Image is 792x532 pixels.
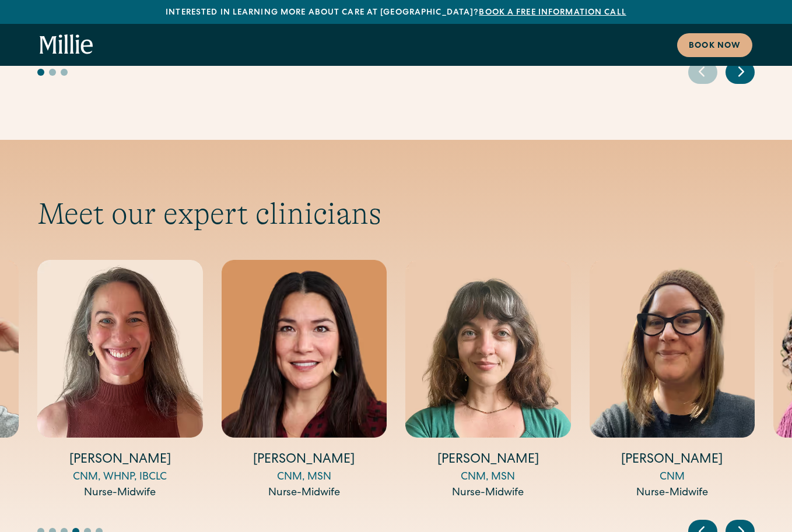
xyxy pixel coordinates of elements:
div: CNM, MSN [222,470,387,485]
div: Next slide [726,61,755,84]
h4: [PERSON_NAME] [222,452,387,470]
a: home [40,34,93,55]
div: CNM [590,470,755,485]
div: Nurse-Midwife [222,485,387,501]
h4: [PERSON_NAME] [405,452,571,470]
a: Book now [677,33,752,57]
div: Nurse-Midwife [405,485,571,501]
a: Book a free information call [479,9,626,17]
h4: [PERSON_NAME] [590,452,755,470]
div: 10 / 14 [590,260,755,501]
div: Nurse-Midwife [590,485,755,501]
div: Nurse-Midwife [37,485,203,501]
div: 9 / 14 [405,260,571,501]
div: 7 / 14 [37,260,203,501]
button: Go to slide 1 [37,69,44,76]
button: Go to slide 3 [61,69,68,76]
div: 8 / 14 [222,260,387,501]
h2: Meet our expert clinicians [37,196,755,232]
div: Book now [689,40,741,52]
div: Previous slide [688,61,717,84]
h4: [PERSON_NAME] [37,452,203,470]
div: CNM, WHNP, IBCLC [37,470,203,485]
div: CNM, MSN [405,470,571,485]
button: Go to slide 2 [49,69,56,76]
